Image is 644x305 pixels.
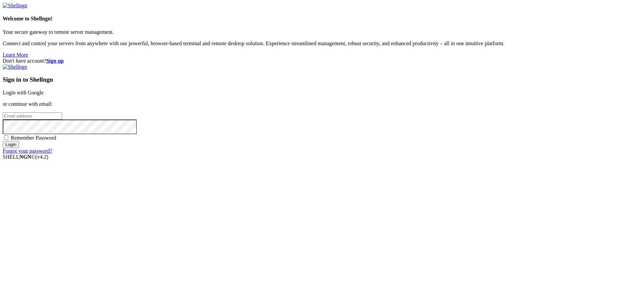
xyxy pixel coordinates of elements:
span: 4.2.0 [36,154,49,160]
img: Shellngn [3,3,27,9]
input: Remember Password [4,135,8,140]
p: Connect and control your servers from anywhere with our powerful, browser-based terminal and remo... [3,41,641,47]
a: Login with Google [3,90,44,95]
h4: Welcome to Shellngn! [3,16,641,22]
p: or continue with email: [3,101,641,107]
h3: Sign in to Shellngn [3,76,641,83]
span: Remember Password [11,135,56,141]
span: SHELL © [3,154,48,160]
input: Login [3,141,19,148]
a: Learn More [3,52,28,58]
a: Sign up [46,58,64,64]
input: Email address [3,112,62,120]
div: Don't have account? [3,58,641,64]
img: Shellngn [3,64,27,70]
a: Forgot your password? [3,148,52,154]
p: Your secure gateway to remote server management. [3,29,641,35]
b: NGN [19,154,32,160]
